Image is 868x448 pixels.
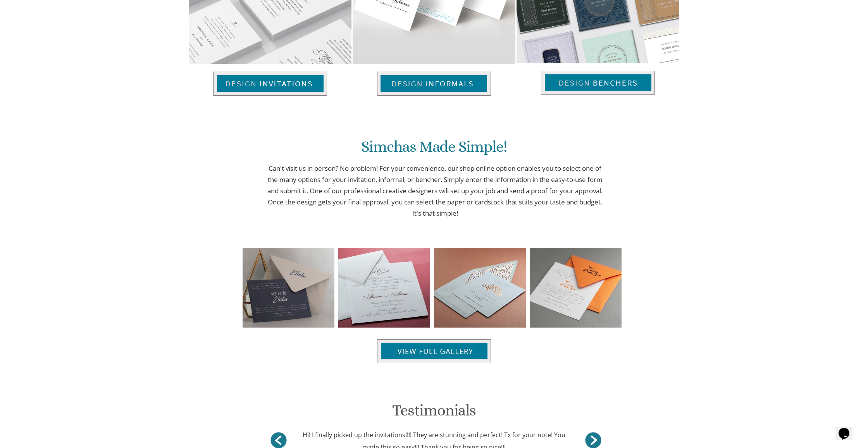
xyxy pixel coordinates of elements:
iframe: chat widget [835,417,860,440]
h1: Simchas Made Simple! [262,138,606,161]
p: Can't visit us in person? No problem! For your convenience, our shop online option enables you to... [264,163,606,219]
h1: Testimonials [265,402,603,425]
